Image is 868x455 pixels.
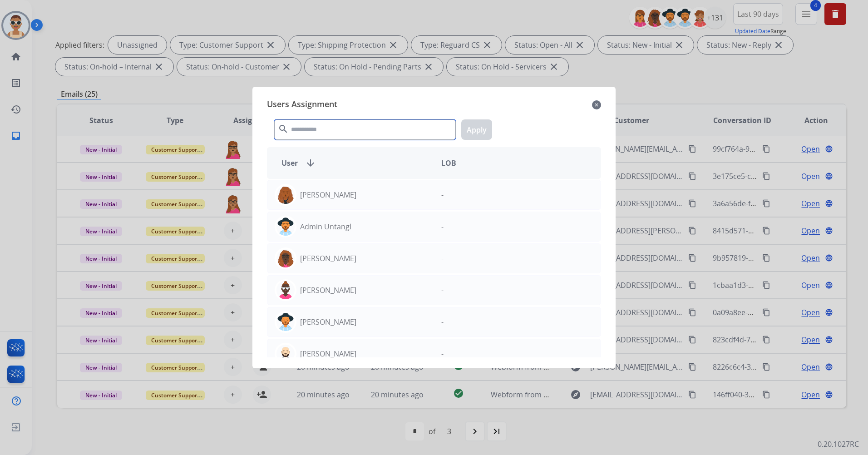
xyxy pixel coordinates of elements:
p: Admin Untangl [300,221,351,232]
mat-icon: arrow_downward [305,158,316,168]
mat-icon: search [278,124,289,134]
p: - [441,253,444,264]
span: Users Assignment [267,98,337,112]
button: Apply [461,119,492,140]
div: User [274,158,434,168]
p: - [441,285,444,296]
mat-icon: close [592,99,601,110]
p: [PERSON_NAME] [300,317,356,327]
p: [PERSON_NAME] [300,285,356,296]
p: - [441,348,444,359]
p: - [441,317,444,327]
span: LOB [441,158,456,168]
p: [PERSON_NAME] [300,189,356,200]
p: - [441,221,444,232]
p: [PERSON_NAME] [300,253,356,264]
p: - [441,189,444,200]
p: [PERSON_NAME] [300,348,356,359]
